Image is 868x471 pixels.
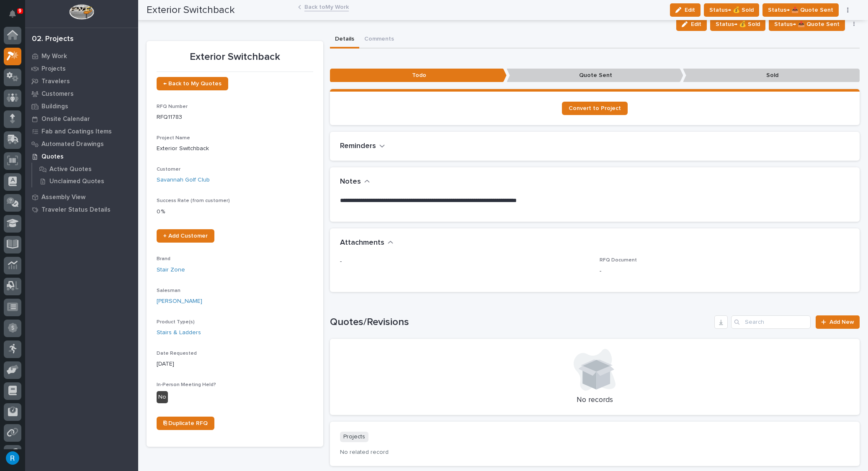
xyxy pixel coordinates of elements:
span: Date Requested [157,351,197,356]
button: Status→ 📤 Quote Sent [769,18,845,31]
span: ⎘ Duplicate RFQ [163,420,208,426]
p: Projects [340,432,368,442]
p: - [340,257,590,266]
span: Edit [691,20,701,28]
span: Brand [157,256,170,261]
p: Quotes [41,153,64,161]
a: Onsite Calendar [25,113,138,125]
p: Fab and Coatings Items [41,128,112,136]
p: - [600,267,850,276]
span: Add New [829,319,854,325]
p: Sold [683,69,860,82]
p: Projects [41,65,66,73]
a: Quotes [25,150,138,163]
a: [PERSON_NAME] [157,297,202,306]
span: Customer [157,167,180,172]
p: 0 % [157,207,313,216]
p: No related record [340,449,850,456]
a: Stairs & Ladders [157,328,201,337]
a: ⎘ Duplicate RFQ [157,417,214,430]
a: Unclaimed Quotes [32,175,138,187]
p: Traveler Status Details [41,206,111,214]
span: Status→ 📤 Quote Sent [774,19,840,29]
h1: Quotes/Revisions [330,316,711,328]
span: ← Back to My Quotes [163,81,222,87]
button: Notifications [4,5,21,23]
a: ← Back to My Quotes [157,77,228,90]
a: Back toMy Work [304,2,349,11]
span: Status→ 💰 Sold [716,19,760,29]
a: Active Quotes [32,163,138,175]
a: Projects [25,62,138,75]
span: + Add Customer [163,233,208,239]
div: No [157,391,168,403]
span: Salesman [157,288,180,293]
p: Exterior Switchback [157,51,313,63]
a: My Work [25,50,138,62]
h2: Reminders [340,142,376,151]
p: My Work [41,53,67,60]
p: Buildings [41,103,68,110]
button: Notes [340,177,370,187]
a: Stair Zone [157,266,185,274]
a: Traveler Status Details [25,203,138,216]
div: 02. Projects [32,35,74,44]
input: Search [731,315,811,329]
p: Travelers [41,78,70,85]
span: RFQ Document [600,258,637,263]
button: Attachments [340,238,394,248]
p: No records [340,396,850,405]
p: [DATE] [157,360,313,369]
a: Fab and Coatings Items [25,125,138,138]
button: users-avatar [4,449,21,467]
button: Edit [676,18,707,31]
span: RFQ Number [157,104,188,109]
a: + Add Customer [157,229,214,243]
h2: Attachments [340,238,384,248]
p: Quote Sent [507,69,683,82]
span: Project Name [157,136,190,141]
p: Onsite Calendar [41,115,90,123]
a: Convert to Project [562,102,628,115]
button: Status→ 💰 Sold [710,18,765,31]
a: Add New [816,315,860,329]
p: 9 [18,8,21,14]
button: Details [330,31,359,49]
p: Customers [41,90,74,98]
p: Todo [330,69,507,82]
p: Active Quotes [49,166,92,173]
a: Buildings [25,100,138,113]
div: Notifications9 [10,10,21,23]
span: In-Person Meeting Held? [157,382,216,387]
a: Assembly View [25,191,138,203]
a: Customers [25,87,138,100]
button: Comments [359,31,399,49]
p: Unclaimed Quotes [49,178,104,185]
span: Product Type(s) [157,320,195,325]
span: Success Rate (from customer) [157,198,230,203]
a: Travelers [25,75,138,87]
a: Automated Drawings [25,138,138,150]
img: Workspace Logo [69,4,94,20]
a: Savannah Golf Club [157,176,210,184]
p: RFQ11783 [157,113,313,122]
p: Exterior Switchback [157,144,313,153]
span: Convert to Project [569,105,621,111]
button: Reminders [340,142,385,151]
h2: Notes [340,177,361,187]
p: Automated Drawings [41,141,104,148]
p: Assembly View [41,194,85,201]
